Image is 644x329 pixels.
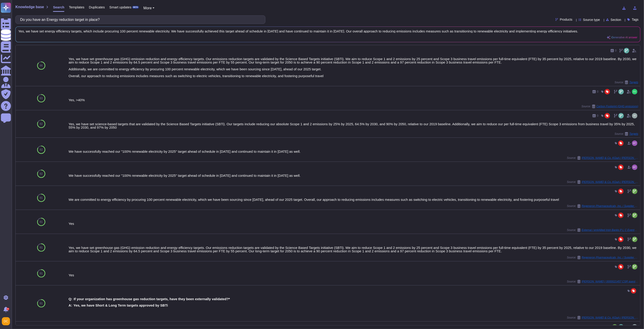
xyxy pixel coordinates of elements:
span: Carbon Footprint (GHG emissions) [596,105,638,108]
span: [PERSON_NAME] & Co. KGaA / [PERSON_NAME] Maturity Assessment Questionnaire 2025 [GEOGRAPHIC_DATA] [582,157,638,159]
b: A: [69,304,72,307]
span: [PERSON_NAME] / 0000021457 CSR questions for [PERSON_NAME] bidding [582,280,638,283]
span: Tags [632,18,639,21]
span: Duplicates [89,5,105,9]
span: 86 [40,64,43,67]
span: External / en#Allied Irish Banks P L C Event#873 [582,229,638,231]
div: Yes [69,222,638,225]
span: [PERSON_NAME] & Co. KGaA / [PERSON_NAME] Maturity Assessment Questionnaire 2025 [GEOGRAPHIC_DATA] [582,181,638,183]
span: Targets [629,133,638,135]
img: user [632,89,637,94]
span: Smart updates [109,5,132,9]
span: 81 [40,246,43,249]
span: 0 [615,49,617,52]
button: More [143,5,154,11]
span: Source: [582,105,638,108]
div: Yes, we have set science-based targets that are validated by the Science Based Targets initiative... [69,122,638,129]
div: Yes, >40% [69,98,638,102]
span: Source: [567,256,638,259]
span: Source: [567,180,638,184]
div: BETA [132,6,139,9]
img: user [632,113,637,118]
span: Source: [567,280,638,283]
span: 83 [40,97,43,100]
span: Source: [615,81,638,84]
span: Products [560,18,572,21]
b: If your organization has greenhouse gas reduction targets, have they been externally validated?* [74,297,230,301]
span: Targets [629,81,638,84]
img: user [2,317,10,325]
span: 81 [40,272,43,275]
img: user [632,140,637,146]
span: Yes, we have set energy efficiency targets, which include procuring 100 percent renewable electri... [18,29,637,33]
span: Source: [615,132,638,136]
div: Yes, we have set greenhouse gas (GHG) emission reduction and energy efficiency targets. Our emiss... [69,246,638,253]
span: More [143,6,151,10]
span: Regeneron Pharmaceuticals, Inc. / Supplier diversity and sustainability [582,205,638,207]
div: Yes, we have set greenhouse gas (GHG) emission reduction and energy efficiency targets. Our emiss... [69,57,638,78]
span: Regeneron Pharmaceuticals, Inc. / Supplier diversity and sustainability [582,256,638,259]
div: We have successfully reached our "100% renewable electricity by 2025" target ahead of schedule in... [69,150,638,153]
span: 81 [40,302,43,305]
span: 81 [40,196,43,199]
span: 0 [597,114,598,117]
b: Q: [69,297,72,301]
span: [PERSON_NAME] & Co. KGaA / [PERSON_NAME] Maturity Assessment Questionnaire 2025 [GEOGRAPHIC_DATA] [582,316,638,319]
div: 9+ [7,308,9,310]
span: 0 [597,90,598,93]
span: Source: [567,156,638,160]
span: 82 [40,123,43,125]
span: Source type [583,18,600,21]
span: Source: [567,204,638,208]
div: Yes [69,273,638,277]
b: Yes, we have Short & Long Term targets approved by SBTi [74,304,168,307]
span: Source: [567,228,638,232]
span: Knowledge base [15,5,44,9]
span: Generative AI answer [611,36,637,39]
img: user [632,164,637,170]
div: We are committed to energy efficiency by procuring 100 percent renewable electricity, which we ha... [69,198,638,201]
button: user [1,316,13,326]
span: Section [611,18,621,21]
span: 82 [40,148,43,151]
span: 81 [40,221,43,223]
span: 82 [40,172,43,175]
input: Search a question or template... [18,16,261,24]
span: Templates [69,5,84,9]
span: Source: [567,316,638,319]
div: We have successfully reached our "100% renewable electricity by 2025" target ahead of schedule in... [69,174,638,177]
span: Search [53,5,64,9]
